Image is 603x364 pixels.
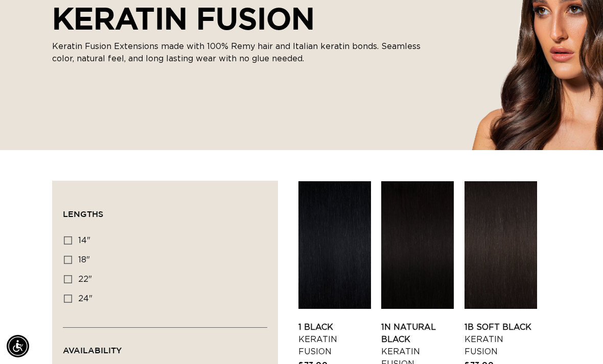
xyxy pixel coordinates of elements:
span: 14" [78,236,90,245]
h2: KERATIN FUSION [52,1,440,36]
p: Keratin Fusion Extensions made with 100% Remy hair and Italian keratin bonds. Seamless color, nat... [52,40,440,65]
span: 24" [78,295,92,303]
summary: Lengths (0 selected) [63,191,267,228]
span: Lengths [63,209,103,219]
span: Availability [63,346,122,355]
a: 1 Black Keratin Fusion [298,321,371,358]
span: 18" [78,256,90,264]
div: Accessibility Menu [7,335,29,357]
a: 1B Soft Black Keratin Fusion [465,321,537,358]
span: 22" [78,275,92,283]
